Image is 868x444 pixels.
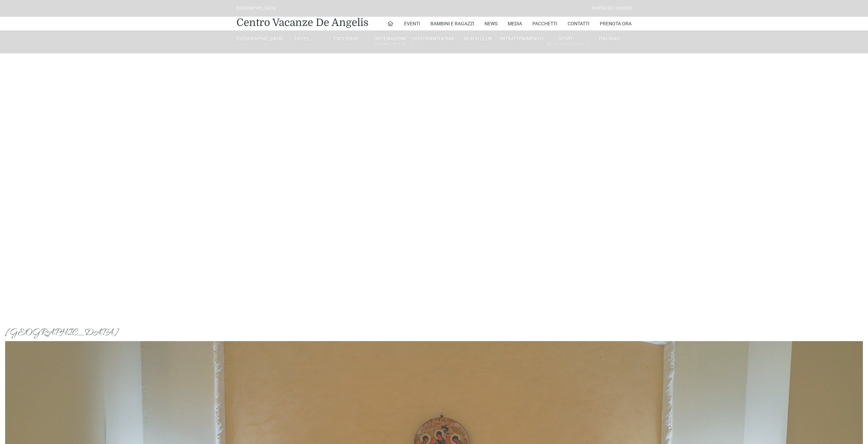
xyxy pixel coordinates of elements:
[568,17,590,30] a: Contatti
[412,36,456,42] a: Ristoranti & Bar
[456,36,500,42] a: Beach Club
[404,17,420,30] a: Eventi
[508,17,522,30] a: Media
[430,17,474,30] a: Bambini e Ragazzi
[532,17,557,30] a: Pacchetti
[544,36,587,48] a: SportAll Season Tennis
[280,36,324,42] a: Hotel
[324,36,368,42] a: Exclusive
[592,5,632,12] div: Riviera Del Conero
[236,5,276,12] div: [GEOGRAPHIC_DATA]
[484,17,497,30] a: News
[544,41,587,48] small: All Season Tennis
[5,327,863,339] h2: [GEOGRAPHIC_DATA]
[588,36,632,42] a: Italiano
[368,36,412,48] a: SistemazioniRooms & Suites
[236,16,368,29] a: Centro Vacanze De Angelis
[368,41,412,48] small: Rooms & Suites
[600,17,632,30] a: Prenota Ora
[599,36,620,41] span: Italiano
[500,36,544,42] a: Intrattenimento
[236,36,280,42] a: [GEOGRAPHIC_DATA]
